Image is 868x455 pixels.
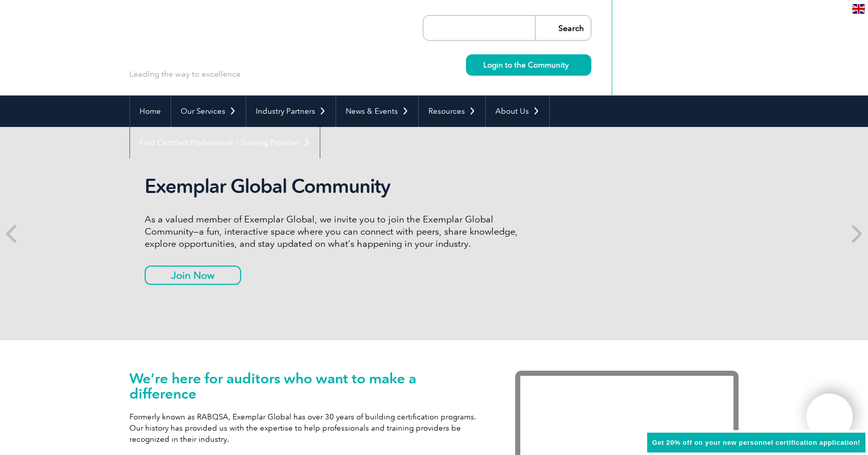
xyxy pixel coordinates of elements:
[652,439,860,446] span: Get 20% off on your new personnel certification application!
[535,16,591,40] input: Search
[486,95,549,127] a: About Us
[145,213,525,250] p: As a valued member of Exemplar Global, we invite you to join the Exemplar Global Community—a fun,...
[246,95,336,127] a: Industry Partners
[145,175,525,198] h2: Exemplar Global Community
[129,69,241,80] p: Leading the way to excellence
[129,371,485,401] h1: We’re here for auditors who want to make a difference
[466,54,591,76] a: Login to the Community
[171,95,246,127] a: Our Services
[817,404,842,430] img: svg+xml;nitro-empty-id=MTgxNToxMTY=-1;base64,PHN2ZyB2aWV3Qm94PSIwIDAgNDAwIDQwMCIgd2lkdGg9IjQwMCIg...
[419,95,485,127] a: Resources
[336,95,418,127] a: News & Events
[130,95,171,127] a: Home
[569,62,574,68] img: svg+xml;nitro-empty-id=MzcwOjIyMw==-1;base64,PHN2ZyB2aWV3Qm94PSIwIDAgMTEgMTEiIHdpZHRoPSIxMSIgaGVp...
[129,411,485,445] p: Formerly known as RABQSA, Exemplar Global has over 30 years of building certification programs. O...
[130,127,320,158] a: Find Certified Professional / Training Provider
[145,266,241,285] a: Join Now
[852,4,865,14] img: en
